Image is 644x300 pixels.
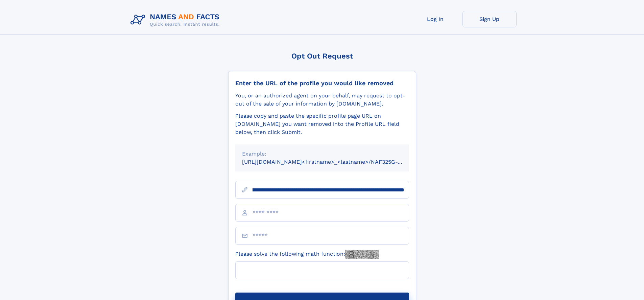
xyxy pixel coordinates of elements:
[242,150,402,158] div: Example:
[235,79,409,87] div: Enter the URL of the profile you would like removed
[408,11,462,27] a: Log In
[235,250,379,259] label: Please solve the following math function:
[228,52,416,60] div: Opt Out Request
[235,92,409,108] div: You, or an authorized agent on your behalf, may request to opt-out of the sale of your informatio...
[462,11,517,27] a: Sign Up
[235,112,409,136] div: Please copy and paste the specific profile page URL on [DOMAIN_NAME] you want removed into the Pr...
[242,159,422,165] small: [URL][DOMAIN_NAME]<firstname>_<lastname>/NAF325G-xxxxxxxx
[128,11,225,29] img: Logo Names and Facts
